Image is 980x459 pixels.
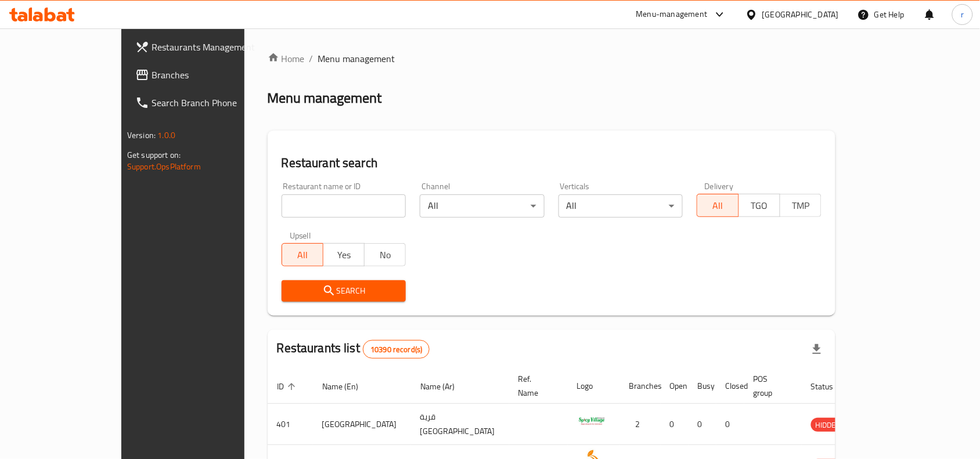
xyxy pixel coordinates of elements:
span: ID [277,380,299,393]
nav: breadcrumb [268,52,835,66]
button: TMP [780,194,822,217]
span: POS group [754,372,788,400]
button: Yes [323,243,365,266]
th: Logo [568,368,620,404]
a: Support.OpsPlatform [127,159,201,174]
a: Home [268,52,305,66]
span: All [702,197,734,214]
th: Busy [689,368,716,404]
span: Menu management [318,52,395,66]
div: All [420,194,545,218]
span: Name (Ar) [420,380,470,393]
span: Status [811,380,849,393]
td: 2 [620,404,661,445]
div: All [559,194,683,218]
span: TMP [785,197,817,214]
span: 10390 record(s) [363,344,429,355]
li: / [309,52,314,66]
span: No [369,247,401,263]
label: Upsell [290,232,311,240]
span: Search Branch Phone [152,96,276,110]
span: Restaurants Management [152,40,276,54]
input: Search for restaurant name or ID.. [282,194,406,218]
td: 0 [661,404,689,445]
a: Search Branch Phone [126,89,285,117]
span: Get support on: [127,147,181,162]
button: All [697,194,738,217]
button: Search [282,280,406,302]
td: 0 [716,404,744,445]
a: Restaurants Management [126,33,285,61]
button: No [364,243,406,266]
h2: Menu management [268,89,382,107]
img: Spicy Village [577,407,606,436]
span: TGO [744,197,776,214]
span: All [287,247,319,263]
td: قرية [GEOGRAPHIC_DATA] [411,404,509,445]
div: Menu-management [636,8,708,21]
span: 1.0.0 [157,128,175,143]
a: Branches [126,61,285,89]
span: Version: [127,128,156,143]
th: Closed [716,368,744,404]
div: Export file [803,335,831,363]
h2: Restaurants list [277,339,430,359]
div: Total records count [363,340,430,359]
td: 0 [689,404,716,445]
span: r [961,8,964,21]
th: Open [661,368,689,404]
div: [GEOGRAPHIC_DATA] [762,8,839,21]
th: Branches [620,368,661,404]
h2: Restaurant search [282,154,822,172]
button: All [282,243,323,266]
td: 401 [268,404,313,445]
span: Ref. Name [518,372,554,400]
span: Branches [152,68,276,82]
span: Search [291,284,397,298]
td: [GEOGRAPHIC_DATA] [313,404,411,445]
span: HIDDEN [811,418,846,432]
span: Name (En) [322,380,373,393]
span: Yes [328,247,360,263]
label: Delivery [705,182,734,190]
button: TGO [738,194,780,217]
